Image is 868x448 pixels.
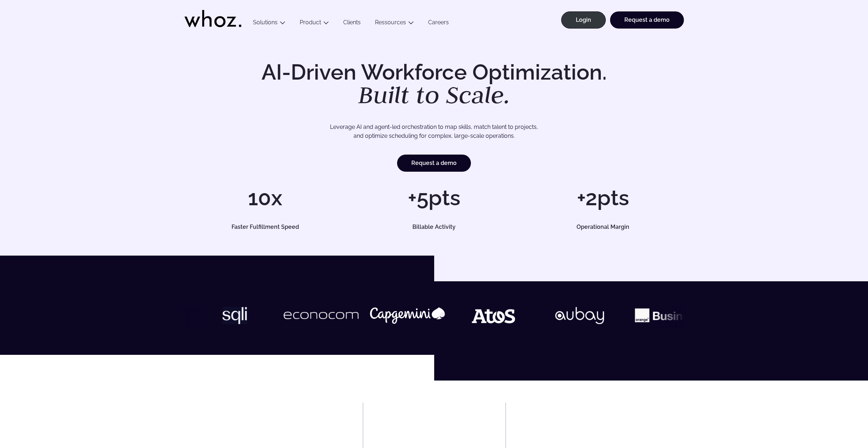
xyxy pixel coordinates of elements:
[368,19,421,29] button: Ressources
[361,224,507,230] h5: Billable Activity
[610,11,684,29] a: Request a demo
[336,19,368,29] a: Clients
[246,19,293,29] button: Solutions
[358,79,510,110] em: Built to Scale.
[192,224,338,230] h5: Faster Fulfillment Speed
[375,19,406,26] a: Ressources
[561,11,606,29] a: Login
[397,155,471,172] a: Request a demo
[522,187,684,208] h1: +2pts
[530,224,676,230] h5: Operational Margin
[353,187,515,208] h1: +5pts
[300,19,321,26] a: Product
[293,19,336,29] button: Product
[209,122,659,141] p: Leverage AI and agent-led orchestration to map skills, match talent to projects, and optimize sch...
[421,19,456,29] a: Careers
[252,61,617,107] h1: AI-Driven Workforce Optimization.
[184,187,346,208] h1: 10x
